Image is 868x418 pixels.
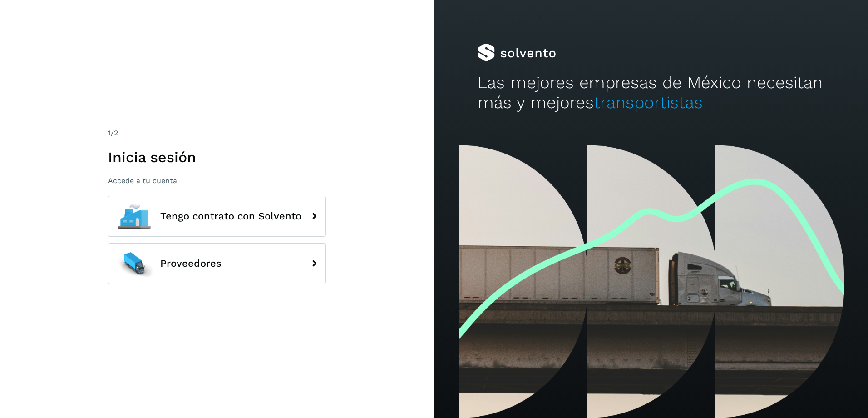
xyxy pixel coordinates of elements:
[108,129,111,137] span: 1
[594,93,703,112] span: transportistas
[108,243,326,284] button: Proveedores
[108,149,326,166] h1: Inicia sesión
[160,211,301,222] span: Tengo contrato con Solvento
[108,176,326,185] p: Accede a tu cuenta
[478,73,825,113] h2: Las mejores empresas de México necesitan más y mejores
[108,128,326,139] div: /2
[108,196,326,237] button: Tengo contrato con Solvento
[160,258,222,269] span: Proveedores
